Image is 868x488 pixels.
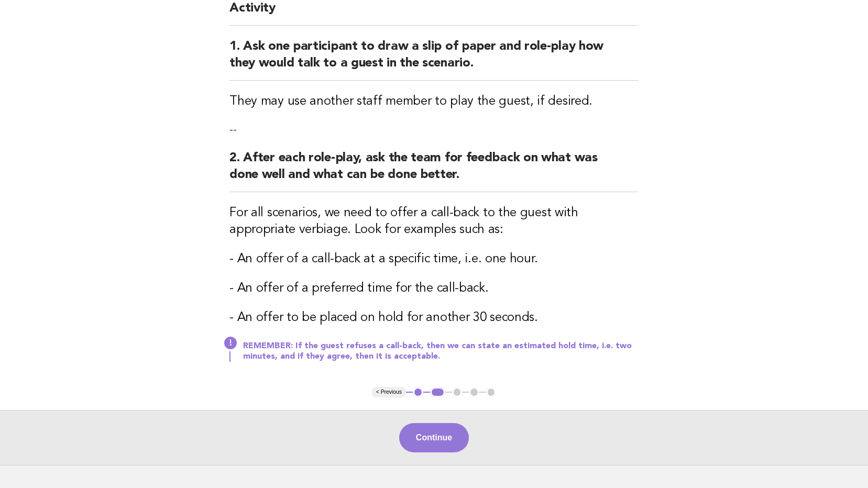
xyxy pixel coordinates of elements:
p: REMEMBER: If the guest refuses a call-back, then we can state an estimated hold time, i.e. two mi... [243,341,639,362]
h3: - An offer of a call-back at a specific time, i.e. one hour. [229,251,639,268]
h3: They may use another staff member to play the guest, if desired. [229,93,639,110]
h3: - An offer of a preferred time for the call-back. [229,280,639,297]
button: 2 [430,387,445,397]
h3: - An offer to be placed on hold for another 30 seconds. [229,309,639,326]
button: Continue [399,423,469,452]
h2: 2. After each role-play, ask the team for feedback on what was done well and what can be done bet... [229,150,639,192]
button: < Previous [372,387,406,397]
h3: For all scenarios, we need to offer a call-back to the guest with appropriate verbiage. Look for ... [229,205,639,238]
p: -- [229,123,639,137]
h2: 1. Ask one participant to draw a slip of paper and role-play how they would talk to a guest in th... [229,38,639,81]
button: 1 [413,387,423,397]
